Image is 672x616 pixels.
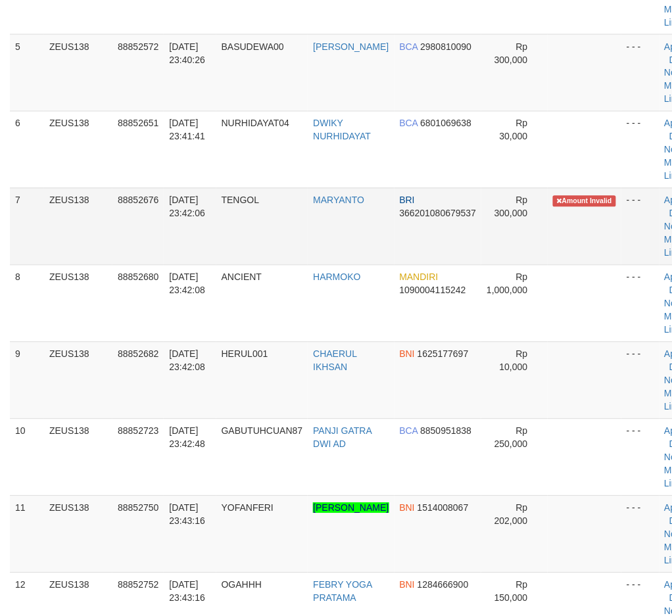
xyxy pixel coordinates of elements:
[169,41,205,65] span: [DATE] 23:40:26
[118,426,158,437] span: 88852723
[494,426,528,450] span: Rp 250,000
[400,208,477,219] span: Copy 366201080679537 to clipboard
[400,272,439,283] span: MANDIRI
[313,41,389,52] a: [PERSON_NAME]
[313,349,356,373] a: CHAERUL IKHSAN
[10,342,44,419] td: 9
[420,426,471,437] span: Copy 8850951838 to clipboard
[169,503,205,527] span: [DATE] 23:43:16
[169,118,205,142] span: [DATE] 23:41:41
[553,196,616,207] span: Amount is not matched
[44,496,112,573] td: ZEUS138
[10,188,44,265] td: 7
[10,111,44,188] td: 6
[169,426,205,450] span: [DATE] 23:42:48
[313,503,389,513] a: [PERSON_NAME]
[420,41,471,52] span: Copy 2980810090 to clipboard
[118,503,158,513] span: 88852750
[621,34,659,111] td: - - -
[621,419,659,496] td: - - -
[44,188,112,265] td: ZEUS138
[44,265,112,342] td: ZEUS138
[222,580,262,590] span: OGAHHH
[621,496,659,573] td: - - -
[44,342,112,419] td: ZEUS138
[222,426,303,437] span: GABUTUHCUAN87
[494,580,528,604] span: Rp 150,000
[400,349,415,360] span: BNI
[222,349,268,360] span: HERUL001
[313,580,372,604] a: FEBRY YOGA PRATAMA
[418,580,469,590] span: Copy 1284666900 to clipboard
[10,265,44,342] td: 8
[400,118,418,129] span: BCA
[169,272,205,296] span: [DATE] 23:42:08
[400,195,415,206] span: BRI
[222,503,274,513] span: YOFANFERI
[400,580,415,590] span: BNI
[10,419,44,496] td: 10
[118,118,158,129] span: 88852651
[494,195,528,219] span: Rp 300,000
[400,41,418,52] span: BCA
[500,349,528,373] span: Rp 10,000
[500,118,528,142] span: Rp 30,000
[222,118,289,129] span: NURHIDAYAT04
[10,496,44,573] td: 11
[44,111,112,188] td: ZEUS138
[313,426,372,450] a: PANJI GATRA DWI AD
[313,195,364,206] a: MARYANTO
[169,349,205,373] span: [DATE] 23:42:08
[313,118,371,142] a: DWIKY NURHIDAYAT
[313,272,360,283] a: HARMOKO
[621,265,659,342] td: - - -
[169,195,205,219] span: [DATE] 23:42:06
[494,503,528,527] span: Rp 202,000
[621,188,659,265] td: - - -
[118,41,158,52] span: 88852572
[44,34,112,111] td: ZEUS138
[118,195,158,206] span: 88852676
[494,41,528,65] span: Rp 300,000
[621,342,659,419] td: - - -
[10,34,44,111] td: 5
[420,118,471,129] span: Copy 6801069638 to clipboard
[400,426,418,437] span: BCA
[487,272,527,296] span: Rp 1,000,000
[418,349,469,360] span: Copy 1625177697 to clipboard
[222,272,262,283] span: ANCIENT
[118,272,158,283] span: 88852680
[44,419,112,496] td: ZEUS138
[118,349,158,360] span: 88852682
[222,195,260,206] span: TENGOL
[169,580,205,604] span: [DATE] 23:43:16
[418,503,469,513] span: Copy 1514008067 to clipboard
[621,111,659,188] td: - - -
[222,41,284,52] span: BASUDEWA00
[400,503,415,513] span: BNI
[118,580,158,590] span: 88852752
[400,285,466,296] span: Copy 1090004115242 to clipboard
